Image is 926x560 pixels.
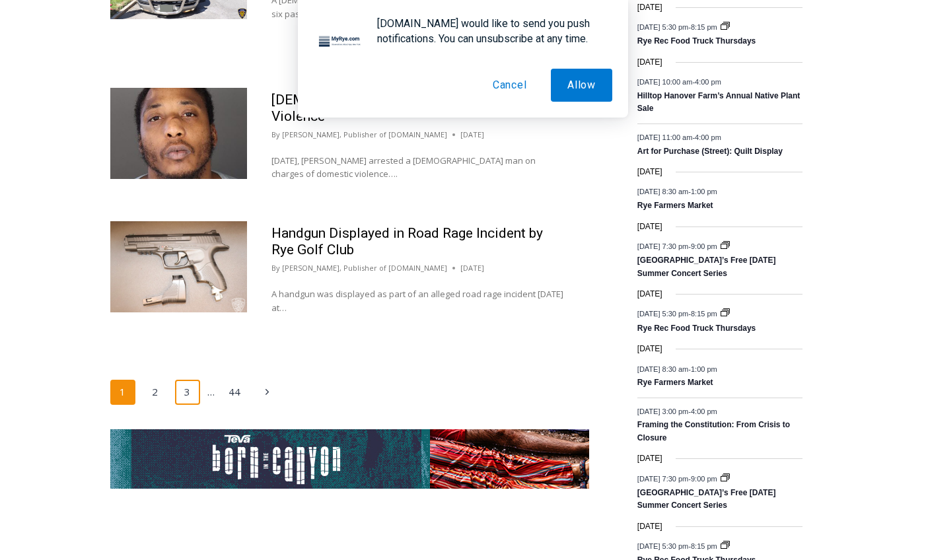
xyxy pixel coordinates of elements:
a: Art for Purchase (Street): Quilt Display [637,147,783,157]
time: [DATE] [637,343,662,355]
time: - [637,133,721,141]
a: 3 [175,380,200,405]
p: [DATE], [PERSON_NAME] arrested a [DEMOGRAPHIC_DATA] man on charges of domestic violence…. [271,154,565,182]
a: Handgun Displayed in Road Rage Incident by Rye Golf Club [271,225,543,258]
span: 1 [110,380,135,405]
span: 4:00 pm [695,133,721,141]
button: Allow [551,69,612,102]
time: - [637,310,719,318]
h4: [PERSON_NAME] Read Sanctuary Fall Fest: [DATE] [11,133,169,163]
span: [DATE] 11:00 am [637,133,693,141]
span: 8:15 pm [691,542,717,550]
time: [DATE] [637,520,662,533]
img: (PHOTO: Rye PD recovered this black Daisy Powerline Pellet gun just off the sidewalk of the Bosto... [110,221,247,312]
span: 9:00 pm [691,474,717,482]
time: [DATE] [637,221,662,233]
span: 1:00 pm [691,188,717,195]
img: notification icon [314,16,367,69]
nav: Page navigation [110,380,589,405]
span: By [271,262,280,274]
a: [PERSON_NAME] Read Sanctuary Fall Fest: [DATE] [1,131,191,164]
div: [DOMAIN_NAME] would like to send you push notifications. You can unsubscribe at any time. [367,16,612,46]
span: Intern @ [DOMAIN_NAME] [345,131,612,161]
div: unique DIY crafts [138,39,184,108]
a: [GEOGRAPHIC_DATA]’s Free [DATE] Summer Concert Series [637,256,776,279]
a: Intern @ [DOMAIN_NAME] [318,128,640,164]
span: [DATE] 7:30 pm [637,242,688,250]
time: - [637,542,719,550]
div: Located at [STREET_ADDRESS][PERSON_NAME] [135,83,188,158]
span: 1:00 pm [691,365,717,372]
span: Open Tues. - Sun. [PHONE_NUMBER] [4,136,129,186]
time: - [637,474,719,482]
span: [DATE] 3:00 pm [637,407,688,415]
a: Open Tues. - Sun. [PHONE_NUMBER] [1,133,133,164]
div: 6 [154,112,160,125]
div: "I learned about the history of a place I’d honestly never considered even as a resident of [GEOG... [334,1,624,128]
p: A handgun was displayed as part of an alleged road rage incident [DATE] at… [271,287,565,315]
span: 9:00 pm [691,242,717,250]
span: [DATE] 7:30 pm [637,474,688,482]
time: [DATE] [460,262,484,274]
span: [DATE] 8:30 am [637,365,688,372]
a: [PERSON_NAME], Publisher of [DOMAIN_NAME] [282,263,447,273]
div: 5 [138,112,144,125]
time: - [637,188,717,195]
a: 2 [143,380,168,405]
time: - [637,407,717,415]
a: Rye Farmers Market [637,378,713,388]
a: [GEOGRAPHIC_DATA]’s Free [DATE] Summer Concert Series [637,488,776,511]
button: Cancel [476,69,544,102]
div: / [147,112,151,125]
time: [DATE] [637,288,662,300]
time: [DATE] [637,166,662,178]
time: [DATE] [637,452,662,465]
span: By [271,129,280,141]
time: [DATE] [460,129,484,141]
a: Rye Farmers Market [637,201,713,211]
a: [DEMOGRAPHIC_DATA] Arrested for Domestic Violence [271,92,560,124]
a: Framing the Constitution: From Crisis to Closure [637,420,790,443]
span: 4:00 pm [691,407,717,415]
a: 44 [223,380,248,405]
time: - [637,242,719,250]
span: [DATE] 8:30 am [637,188,688,195]
span: [DATE] 5:30 pm [637,542,688,550]
time: - [637,365,717,372]
span: 8:15 pm [691,310,717,318]
span: [DATE] 5:30 pm [637,310,688,318]
a: Rye Rec Food Truck Thursdays [637,324,756,334]
img: (PHOTO: Isaiah P. Greene, age 24, from Yonkers, was arrested by Rye PD on July 3, 2025 on domesti... [110,88,247,179]
span: … [207,381,215,403]
a: [PERSON_NAME], Publisher of [DOMAIN_NAME] [282,129,447,139]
